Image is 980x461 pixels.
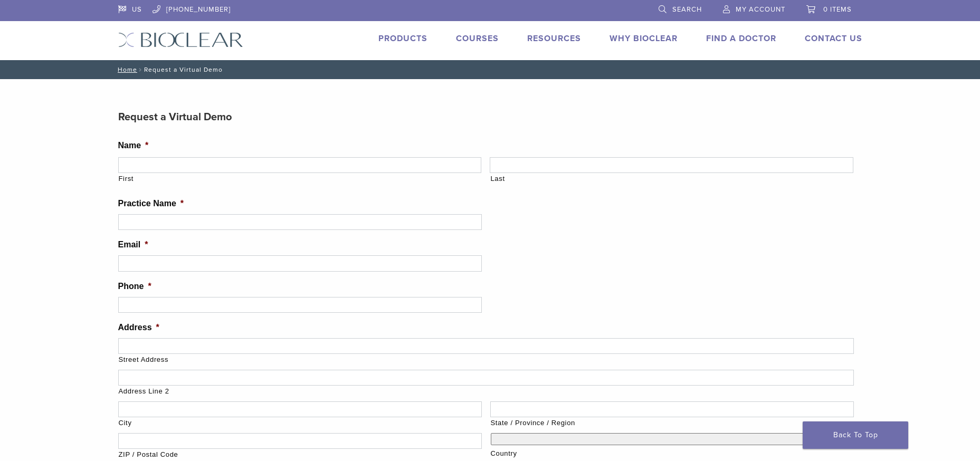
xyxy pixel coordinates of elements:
label: Street Address [119,354,854,365]
label: Email [118,239,148,251]
a: Find A Doctor [706,33,776,44]
label: State / Province / Region [491,418,854,428]
label: Name [118,140,149,151]
a: Resources [527,33,581,44]
label: ZIP / Postal Code [119,449,482,460]
a: Back To Top [803,421,908,449]
label: Country [491,448,854,459]
label: Practice Name [118,198,184,209]
a: Courses [456,33,499,44]
label: Address [118,322,159,333]
nav: Request a Virtual Demo [110,60,870,79]
span: 0 items [823,5,852,14]
span: Search [672,5,702,14]
h3: Request a Virtual Demo [118,104,862,130]
label: Address Line 2 [119,386,854,397]
img: Bioclear [118,32,243,47]
label: City [119,418,482,428]
label: Last [490,174,853,184]
span: / [137,67,144,72]
a: Products [378,33,427,44]
a: Why Bioclear [610,33,678,44]
a: Home [115,66,137,73]
label: Phone [118,281,151,292]
a: Contact Us [805,33,862,44]
label: First [119,174,482,184]
span: My Account [736,5,785,14]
